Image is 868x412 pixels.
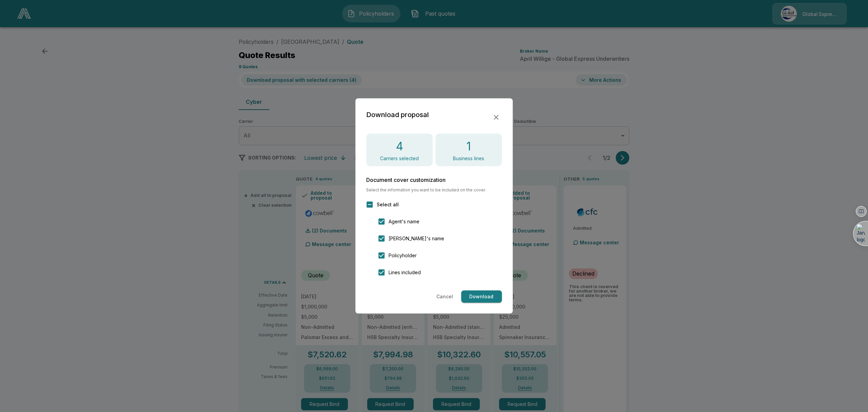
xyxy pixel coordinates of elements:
button: Download [461,291,502,303]
span: Select the information you want to be included on the cover. [366,188,502,192]
h6: Document cover customization [366,177,502,183]
h2: Download proposal [366,109,429,120]
h4: 1 [466,139,471,153]
span: Select all [377,201,399,208]
p: Carriers selected [380,156,419,161]
span: Policyholder [389,252,417,259]
span: Agent's name [389,218,419,225]
button: Cancel [434,291,456,303]
span: Lines included [389,269,421,276]
h4: 4 [396,139,403,153]
span: [PERSON_NAME]'s name [389,235,444,242]
p: Business lines [453,156,484,161]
